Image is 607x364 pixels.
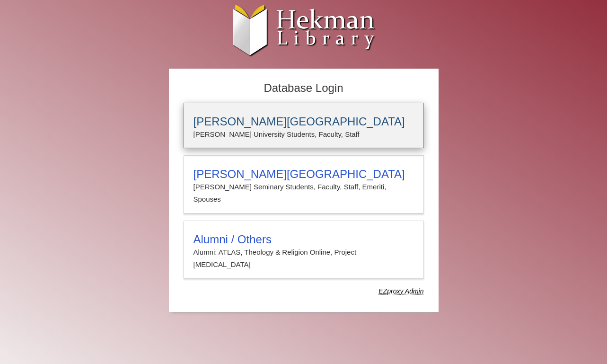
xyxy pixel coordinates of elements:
p: [PERSON_NAME] University Students, Faculty, Staff [194,128,414,141]
h2: Database Login [179,79,429,98]
h3: [PERSON_NAME][GEOGRAPHIC_DATA] [194,115,414,128]
h3: Alumni / Others [194,233,414,246]
h3: [PERSON_NAME][GEOGRAPHIC_DATA] [194,168,414,181]
p: Alumni: ATLAS, Theology & Religion Online, Project [MEDICAL_DATA] [194,246,414,271]
summary: Alumni / OthersAlumni: ATLAS, Theology & Religion Online, Project [MEDICAL_DATA] [194,233,414,271]
a: [PERSON_NAME][GEOGRAPHIC_DATA][PERSON_NAME] University Students, Faculty, Staff [184,103,424,148]
dfn: Use Alumni login [378,287,423,295]
a: [PERSON_NAME][GEOGRAPHIC_DATA][PERSON_NAME] Seminary Students, Faculty, Staff, Emeriti, Spouses [184,155,424,213]
p: [PERSON_NAME] Seminary Students, Faculty, Staff, Emeriti, Spouses [194,181,414,206]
